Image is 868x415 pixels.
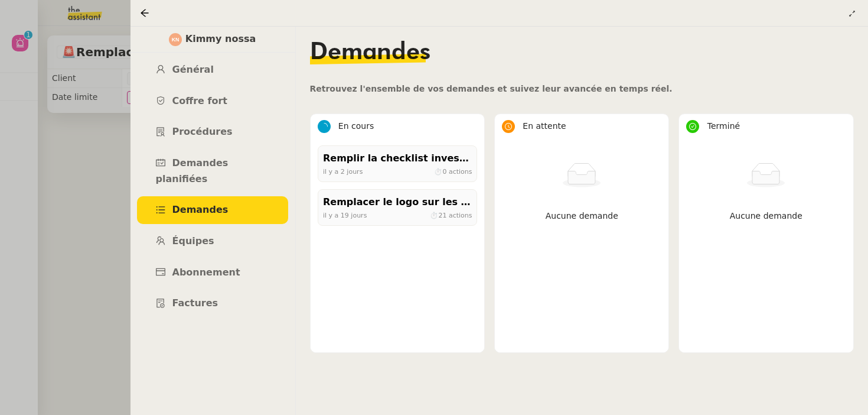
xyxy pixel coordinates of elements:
div: Remplir la checklist investisseur [323,151,472,167]
a: Demandes planifiées [137,150,288,193]
span: ⏱ [430,211,472,219]
a: Abonnement [137,259,288,287]
span: Kimmy nossa [185,31,256,47]
span: Général [172,64,214,75]
span: ⏱ [434,167,472,175]
span: Demandes [172,204,229,215]
a: Demandes [137,196,288,224]
p: Aucune demande [691,209,841,223]
span: Terminé [707,121,740,131]
span: il y a 19 jours [323,211,367,219]
a: Coffre fort [137,87,288,115]
span: actions [448,167,472,175]
span: Demandes [310,41,430,64]
img: svg [169,33,182,46]
span: Retrouvez l'ensemble de vos demandes et suivez leur avancée en temps réel. [310,84,673,93]
span: 0 [442,167,446,175]
p: Aucune demande [507,209,657,223]
a: Général [137,56,288,84]
span: Factures [172,297,218,309]
span: 21 [438,211,446,219]
span: En cours [338,121,374,131]
span: Coffre fort [172,95,228,106]
span: actions [448,211,472,219]
div: Remplacer le logo sur les photos [323,194,472,210]
span: En attente [523,121,566,131]
span: Procédures [172,126,233,137]
span: il y a 2 jours [323,167,363,175]
span: Équipes [172,235,214,247]
a: Équipes [137,228,288,255]
a: Procédures [137,118,288,146]
span: Demandes planifiées [156,157,229,184]
span: Abonnement [172,267,240,278]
